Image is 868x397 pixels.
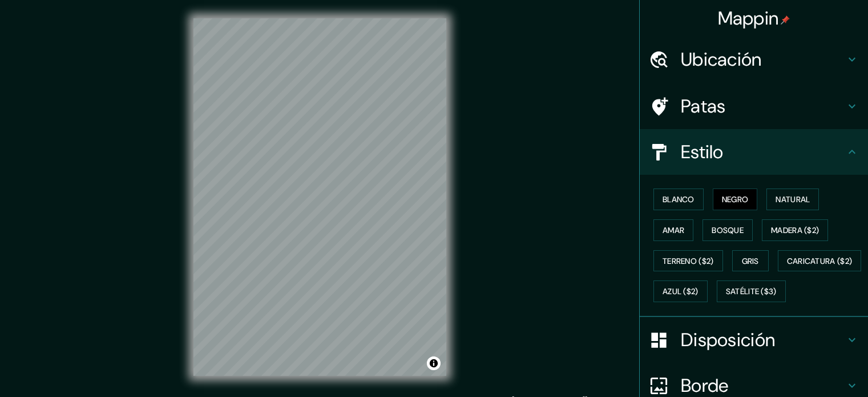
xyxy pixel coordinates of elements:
[653,280,708,302] button: Azul ($2)
[778,250,862,272] button: Caricatura ($2)
[663,256,714,266] font: Terreno ($2)
[663,225,684,235] font: Amar
[653,250,723,272] button: Terreno ($2)
[681,328,775,352] font: Disposición
[713,189,758,210] button: Negro
[653,219,693,241] button: Amar
[726,287,777,297] font: Satélite ($3)
[640,317,868,363] div: Disposición
[193,18,446,376] canvas: Mapa
[771,225,819,235] font: Madera ($2)
[640,83,868,129] div: Patas
[712,225,744,235] font: Bosque
[718,6,779,30] font: Mappin
[781,15,790,25] img: pin-icon.png
[766,352,855,384] iframe: Lanzador de widgets de ayuda
[717,280,786,302] button: Satélite ($3)
[732,250,769,272] button: Gris
[776,194,810,204] font: Natural
[640,129,868,175] div: Estilo
[762,219,828,241] button: Madera ($2)
[766,189,819,210] button: Natural
[427,356,441,370] button: Activar o desactivar atribución
[787,256,853,266] font: Caricatura ($2)
[663,287,699,297] font: Azul ($2)
[722,194,749,204] font: Negro
[663,194,695,204] font: Blanco
[681,94,726,118] font: Patas
[742,256,759,266] font: Gris
[681,47,762,71] font: Ubicación
[681,140,724,164] font: Estilo
[703,219,753,241] button: Bosque
[653,189,704,210] button: Blanco
[640,37,868,82] div: Ubicación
